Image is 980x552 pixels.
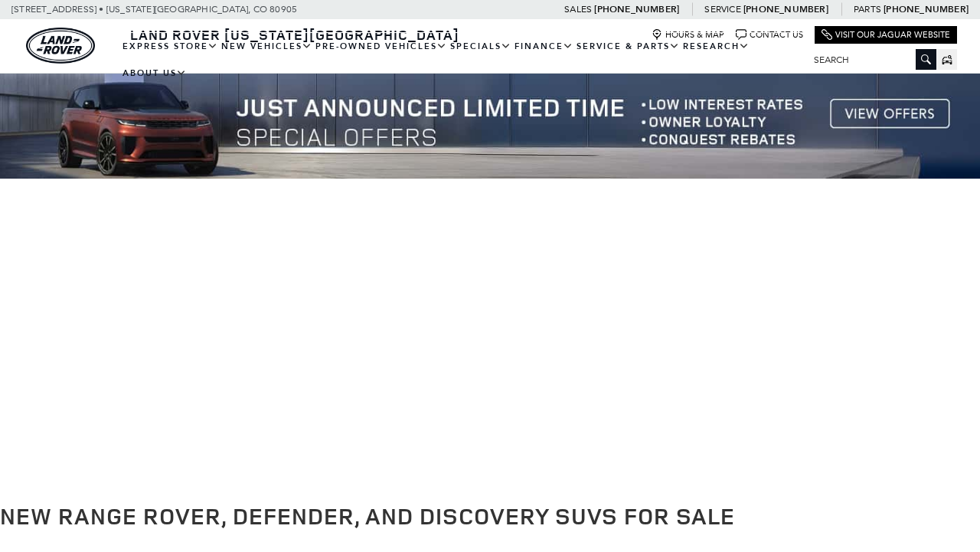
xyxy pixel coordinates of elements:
[220,33,314,60] a: New Vehicles
[743,3,828,15] a: [PHONE_NUMBER]
[854,4,881,15] span: Parts
[121,25,469,44] a: Land Rover [US_STATE][GEOGRAPHIC_DATA]
[26,28,95,64] a: land-rover
[314,33,449,60] a: Pre-Owned Vehicles
[652,29,724,41] a: Hours & Map
[121,33,220,60] a: EXPRESS STORE
[884,3,969,15] a: [PHONE_NUMBER]
[822,29,950,41] a: Visit Our Jaguar Website
[121,60,188,87] a: About Us
[449,33,513,60] a: Specials
[564,4,592,15] span: Sales
[802,51,936,69] input: Search
[594,3,679,15] a: [PHONE_NUMBER]
[704,4,740,15] span: Service
[26,28,95,64] img: Land Rover
[121,33,802,87] nav: Main Navigation
[130,25,459,44] span: Land Rover [US_STATE][GEOGRAPHIC_DATA]
[736,29,803,41] a: Contact Us
[681,33,751,60] a: Research
[513,33,575,60] a: Finance
[11,4,297,15] a: [STREET_ADDRESS] • [US_STATE][GEOGRAPHIC_DATA], CO 80905
[575,33,681,60] a: Service & Parts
